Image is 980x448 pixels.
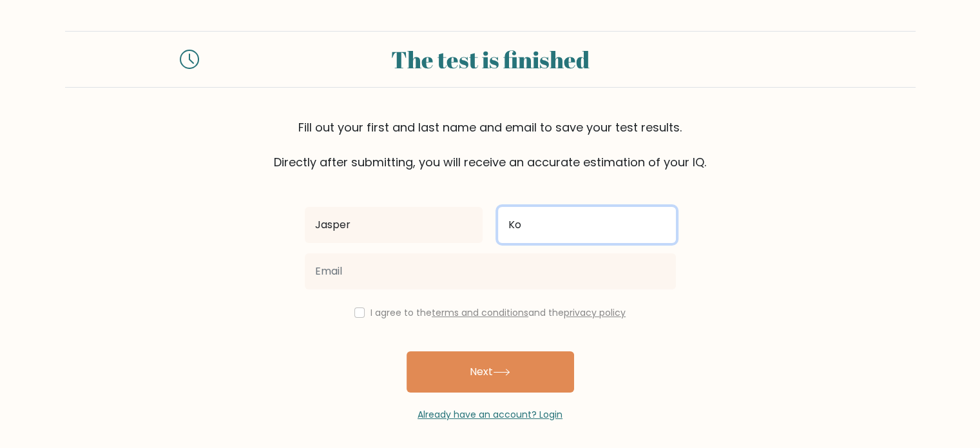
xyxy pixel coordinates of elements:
div: Fill out your first and last name and email to save your test results. Directly after submitting,... [65,119,916,171]
a: Already have an account? Login [418,408,562,421]
label: I agree to the and the [370,306,626,319]
input: First name [305,207,483,243]
input: Last name [498,207,676,243]
div: The test is finished [215,42,766,77]
a: privacy policy [564,306,626,319]
a: terms and conditions [432,306,528,319]
input: Email [305,253,676,289]
button: Next [407,351,574,393]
